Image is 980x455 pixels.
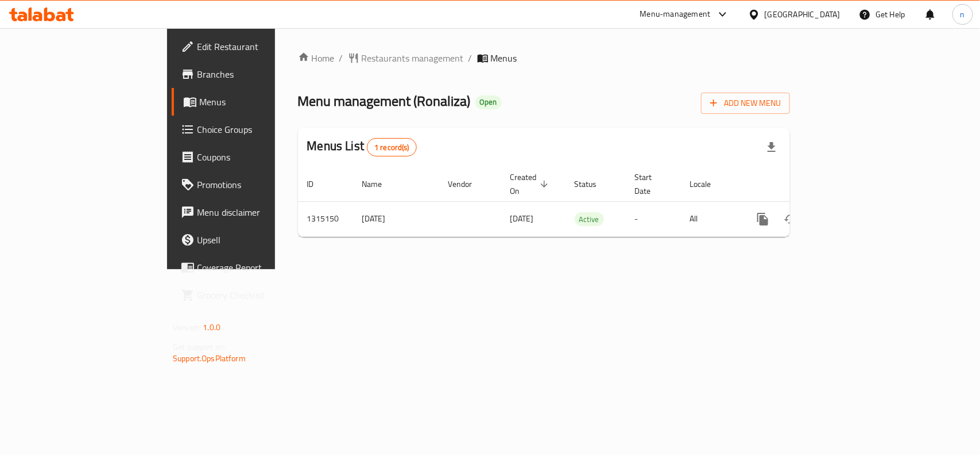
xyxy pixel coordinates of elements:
[298,51,790,65] nav: breadcrumb
[575,213,604,226] span: Active
[172,171,331,198] a: Promotions
[640,7,711,21] div: Menu-management
[197,123,321,136] span: Choice Groups
[197,40,321,53] span: Edit Restaurant
[367,138,417,156] div: Total records count
[199,95,321,109] span: Menus
[172,88,331,116] a: Menus
[353,201,439,236] td: [DATE]
[307,137,417,156] h2: Menus List
[362,51,464,65] span: Restaurants management
[197,178,321,192] span: Promotions
[448,177,487,191] span: Vendor
[575,212,604,226] div: Active
[173,339,226,354] span: Get support on:
[172,60,331,88] a: Branches
[172,143,331,171] a: Coupons
[681,201,740,236] td: All
[475,95,502,109] div: Open
[197,205,321,219] span: Menu disclaimer
[348,51,464,65] a: Restaurants management
[777,205,804,233] button: Change Status
[172,281,331,309] a: Grocery Checklist
[749,205,777,233] button: more
[307,177,329,191] span: ID
[468,51,472,65] li: /
[172,33,331,60] a: Edit Restaurant
[339,51,343,65] li: /
[298,88,471,114] span: Menu management ( Ronaliza )
[491,51,517,65] span: Menus
[197,67,321,81] span: Branches
[710,96,781,110] span: Add New Menu
[197,261,321,274] span: Coverage Report
[362,177,397,191] span: Name
[510,211,534,226] span: [DATE]
[510,170,552,198] span: Created On
[172,116,331,143] a: Choice Groups
[197,288,321,302] span: Grocery Checklist
[960,8,965,21] span: n
[701,93,790,114] button: Add New Menu
[203,320,220,335] span: 1.0.0
[475,97,502,107] span: Open
[740,167,869,202] th: Actions
[197,233,321,247] span: Upsell
[626,201,681,236] td: -
[172,198,331,226] a: Menu disclaimer
[172,226,331,254] a: Upsell
[173,351,246,366] a: Support.OpsPlatform
[635,170,667,198] span: Start Date
[173,320,201,335] span: Version:
[758,133,785,161] div: Export file
[765,8,840,21] div: [GEOGRAPHIC_DATA]
[367,142,416,153] span: 1 record(s)
[197,150,321,164] span: Coupons
[172,254,331,281] a: Coverage Report
[575,177,612,191] span: Status
[298,167,869,237] table: enhanced table
[690,177,726,191] span: Locale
